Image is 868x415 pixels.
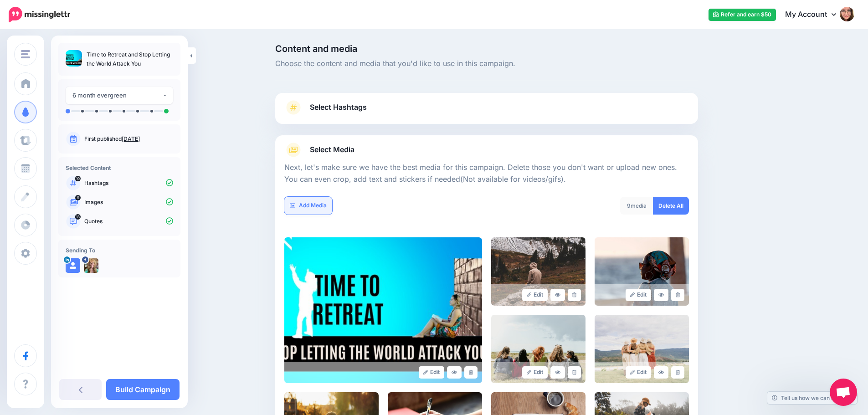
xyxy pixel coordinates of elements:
span: Select Hashtags [310,101,367,113]
a: Edit [522,289,548,301]
p: Hashtags [84,179,173,187]
img: user_default_image.png [66,258,80,273]
a: [DATE] [122,135,140,142]
img: TV7G7W17IY5S4OYZ5DT39C7UOQZ2MUGA_large.jpg [595,237,689,306]
a: Refer and earn $50 [709,9,776,21]
img: d992d42251970d81289e2f56cbf92f93_large.jpg [284,237,482,383]
a: Select Media [284,143,689,157]
span: Choose the content and media that you'd like to use in this campaign. [275,58,698,70]
a: Edit [626,289,652,301]
span: 10 [75,176,81,181]
img: PBTUT5C2FGLA1F6L5UCRQLCJTDLQ9JNZ_large.jpg [595,315,689,383]
div: media [620,197,653,215]
img: menu.png [21,50,30,58]
div: Open chat [830,379,857,406]
h4: Selected Content [66,164,173,171]
a: Edit [522,366,548,379]
p: Quotes [84,217,173,225]
p: Images [84,198,173,206]
p: First published [84,135,173,143]
span: Content and media [275,44,698,53]
a: Delete All [653,197,689,215]
span: 9 [75,195,81,200]
p: Time to Retreat and Stop Letting the World Attack You [87,50,173,68]
img: d992d42251970d81289e2f56cbf92f93_thumb.jpg [66,50,82,67]
h4: Sending To [66,247,173,254]
a: Add Media [284,197,332,215]
div: 6 month evergreen [72,90,162,101]
span: Select Media [310,143,354,156]
img: 244QFX5CORO2VZC5O45D8KWBDZBTMDC0_large.jpg [491,315,586,383]
p: Next, let's make sure we have the best media for this campaign. Delete those you don't want or up... [284,162,689,185]
img: 264337353_438364264674628_330775526847816722_n-bsa153209.jpg [84,258,98,273]
span: 13 [75,214,81,220]
a: Edit [419,366,445,379]
a: My Account [776,4,854,26]
span: 9 [627,202,631,209]
a: Tell us how we can improve [767,392,857,404]
button: 6 month evergreen [66,87,173,104]
img: Missinglettr [9,7,70,22]
img: 82QHLX51PO89S6PRPALAFM8MWUUYT46Q_large.jpg [491,237,586,306]
a: Select Hashtags [284,100,689,124]
a: Edit [626,366,652,379]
